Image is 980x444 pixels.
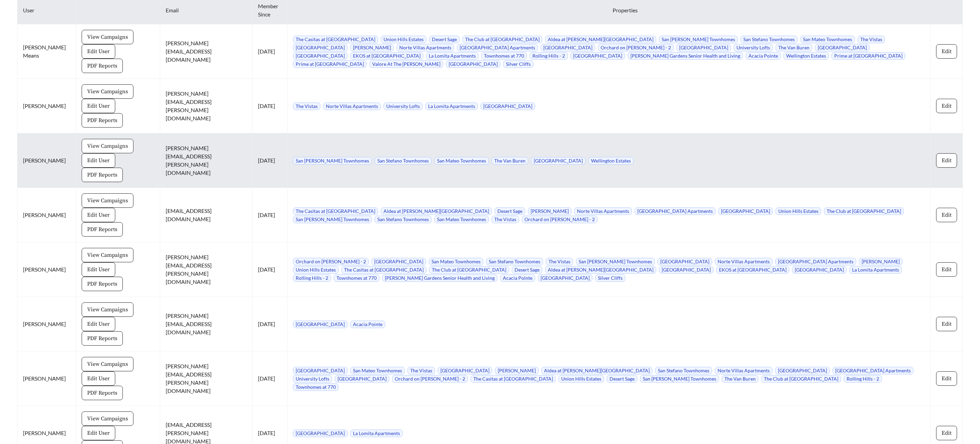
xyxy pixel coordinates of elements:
span: Norte Villas Apartments [397,44,454,51]
span: Edit User [87,429,110,437]
span: San Stefano Townhomes [741,36,798,43]
span: San Mateo Townhomes [429,258,483,265]
span: The Vistas [293,103,320,110]
span: The Vistas [492,216,519,223]
span: [GEOGRAPHIC_DATA] [531,157,586,165]
span: Edit User [87,47,110,56]
span: View Campaigns [87,87,128,96]
span: Prime at [GEOGRAPHIC_DATA] [831,52,905,60]
span: Edit [942,47,952,56]
button: Edit User [82,317,115,331]
a: View Campaigns [82,251,133,258]
a: Edit User [82,157,115,163]
span: The Van Buren [776,44,812,51]
span: Desert Sage [429,36,460,43]
span: The Vistas [408,367,435,374]
span: Union Hills Estates [558,375,604,383]
span: The Van Buren [722,375,758,383]
span: [PERSON_NAME] [528,207,571,215]
button: Edit User [82,426,115,440]
span: San [PERSON_NAME] Townhomes [576,258,655,265]
span: The Club at [GEOGRAPHIC_DATA] [462,36,542,43]
button: PDF Reports [82,168,123,182]
button: View Campaigns [82,30,133,44]
span: Acacia Pointe [350,321,385,328]
span: [GEOGRAPHIC_DATA] [541,44,595,51]
span: Edit User [87,320,110,328]
button: PDF Reports [82,277,123,291]
span: PDF Reports [87,389,117,397]
span: San [PERSON_NAME] Townhomes [293,157,372,165]
span: [GEOGRAPHIC_DATA] [293,44,347,51]
span: Wellington Estates [783,52,829,60]
button: Edit [936,44,957,59]
a: Edit User [82,320,115,327]
td: [PERSON_NAME][EMAIL_ADDRESS][PERSON_NAME][DOMAIN_NAME] [160,351,252,406]
span: Edit [942,211,952,219]
a: Edit User [82,211,115,218]
span: The Casitas at [GEOGRAPHIC_DATA] [293,36,378,43]
span: La Lomita Apartments [849,266,902,274]
span: Aldea at [PERSON_NAME][GEOGRAPHIC_DATA] [541,367,652,374]
span: The Club at [GEOGRAPHIC_DATA] [824,207,904,215]
a: View Campaigns [82,88,133,94]
a: Edit User [82,102,115,109]
span: San Mateo Townhomes [434,216,489,223]
span: Acacia Pointe [746,52,781,60]
span: The Vistas [858,36,885,43]
span: [GEOGRAPHIC_DATA] [335,375,389,383]
span: Edit User [87,265,110,274]
a: View Campaigns [82,142,133,149]
button: View Campaigns [82,411,133,426]
span: Orchard on [PERSON_NAME] - 2 [293,258,369,265]
button: View Campaigns [82,302,133,317]
span: View Campaigns [87,305,128,314]
span: Townhomes at 770 [334,274,379,282]
span: [GEOGRAPHIC_DATA] [718,207,773,215]
td: [DATE] [252,24,287,79]
td: [DATE] [252,297,287,351]
span: Edit [942,429,952,437]
span: [GEOGRAPHIC_DATA] Apartments [635,207,716,215]
span: La Lomita Apartments [425,103,478,110]
td: [PERSON_NAME][EMAIL_ADDRESS][PERSON_NAME][DOMAIN_NAME] [160,133,252,188]
span: View Campaigns [87,360,128,368]
span: Rolling Hills - 2 [530,52,568,60]
button: Edit [936,317,957,331]
a: View Campaigns [82,33,133,40]
button: Edit [936,262,957,277]
td: [PERSON_NAME] [17,79,76,133]
span: [GEOGRAPHIC_DATA] [371,258,426,265]
span: View Campaigns [87,415,128,423]
span: University Lofts [383,103,423,110]
span: Aldea at [PERSON_NAME][GEOGRAPHIC_DATA] [545,266,656,274]
span: Union Hills Estates [293,266,339,274]
td: [DATE] [252,188,287,242]
span: View Campaigns [87,251,128,259]
button: View Campaigns [82,357,133,371]
span: Valore At The [PERSON_NAME] [369,60,443,68]
span: [GEOGRAPHIC_DATA] [538,274,592,282]
span: La Lomita Apartments [350,430,403,437]
td: [DATE] [252,133,287,188]
span: [GEOGRAPHIC_DATA] [676,44,731,51]
span: [GEOGRAPHIC_DATA] [293,430,347,437]
span: PDF Reports [87,171,117,179]
button: Edit User [82,371,115,386]
button: Edit User [82,99,115,113]
span: [GEOGRAPHIC_DATA] [293,367,347,374]
a: View Campaigns [82,306,133,312]
button: Edit User [82,44,115,59]
span: Edit User [87,374,110,383]
span: [GEOGRAPHIC_DATA] [658,258,712,265]
span: Edit [942,320,952,328]
button: View Campaigns [82,193,133,208]
span: Townhomes at 770 [481,52,527,60]
span: PDF Reports [87,116,117,124]
span: Aldea at [PERSON_NAME][GEOGRAPHIC_DATA] [545,36,656,43]
span: [GEOGRAPHIC_DATA] [815,44,870,51]
button: Edit [936,426,957,440]
span: [GEOGRAPHIC_DATA] [481,103,535,110]
span: San Mateo Townhomes [434,157,489,165]
button: PDF Reports [82,59,123,73]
